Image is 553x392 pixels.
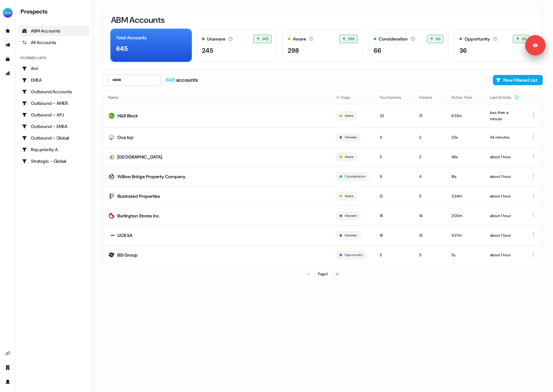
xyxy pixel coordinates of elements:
div: 66 [374,46,381,55]
button: Aware [345,154,353,160]
a: Go to Outbound – Global [18,133,90,143]
th: Name [103,91,330,104]
div: Aware [293,36,306,42]
a: All accounts [18,37,90,48]
button: Opportunity [345,252,363,258]
div: 33s [451,134,480,141]
div: about 1 hour [490,213,519,219]
div: 5 [419,252,441,258]
div: 2 [419,154,441,160]
div: 5 [380,154,409,160]
div: 5s [451,252,480,258]
div: 4 [419,173,441,180]
div: Rep priority A [22,146,86,153]
div: 645 [116,44,128,53]
span: 66 [436,36,440,42]
div: 9 [380,173,409,180]
div: about 1 hour [490,232,519,239]
div: Strategic - Global [22,158,86,164]
div: Burlington Stores Inc. [117,213,160,219]
button: New Filtered List [493,75,543,85]
div: 12 [380,193,409,199]
div: Opportunity [465,36,490,42]
div: Consideration [379,36,408,42]
div: UCB SA [117,232,132,239]
h3: ABM Accounts [111,16,165,24]
div: Ant [22,65,86,72]
div: Willow Bridge Property Company [117,173,186,180]
div: 6:32m [451,113,480,119]
a: Go to profile [3,377,13,387]
div: H&R Block [117,113,138,119]
div: All Accounts [22,39,86,46]
div: accounts [166,77,198,84]
button: Unaware [345,232,357,238]
a: Go to templates [3,54,13,64]
div: about 1 hour [490,193,519,199]
div: 2 [419,134,441,141]
button: Aware [345,193,353,199]
span: 298 [348,36,355,42]
div: about 1 hour [490,173,519,180]
a: Go to attribution [3,68,13,78]
a: Go to Strategic - Global [18,156,90,166]
div: about 1 hour [490,154,519,160]
div: 298 [288,46,299,55]
div: 14 [419,213,441,219]
a: Go to team [3,362,13,373]
div: Outbound – APJ [22,112,86,118]
a: Go to Outbound – EMEA [18,121,90,132]
div: 18 [380,213,409,219]
div: 32 [380,113,409,119]
div: 21 [419,113,441,119]
div: 245 [202,46,213,55]
a: Go to Outbound – APJ [18,110,90,120]
div: Illustrated Properties [117,193,160,199]
div: 4:37m [451,232,480,239]
div: ABM Accounts [22,28,86,34]
div: 3 [380,134,409,141]
a: Go to Outbound – AMER [18,98,90,108]
a: Go to Outbound Accounts [18,87,90,97]
div: 46s [451,154,480,160]
button: Visitors [419,92,440,103]
button: Touchpoints [380,92,409,103]
a: Go to integrations [3,348,13,359]
div: Filtered lists [21,55,46,61]
div: 16 [380,232,409,239]
button: Active Time [451,92,480,103]
div: Oca Icp [117,134,133,141]
a: Go to EMEA [18,75,90,85]
a: Go to outbound experience [3,40,13,50]
div: Total Accounts [116,34,147,41]
div: [GEOGRAPHIC_DATA] [117,154,162,160]
button: Consideration [345,174,365,179]
span: 36 [521,36,526,42]
div: about 1 hour [490,252,519,258]
div: Prospects [21,8,90,15]
button: Unaware [345,134,357,140]
div: Stage [335,94,369,101]
div: EMEA [22,77,86,83]
div: 2:00m [451,213,480,219]
div: Outbound – AMER [22,100,86,106]
span: 645 [166,77,176,83]
div: 5 [380,252,409,258]
a: Go to Ant [18,63,90,74]
div: 36 [459,46,467,55]
div: 13 [419,232,441,239]
div: 3:34m [451,193,480,199]
a: Go to Rep priority A [18,144,90,155]
a: Go to prospects [3,26,13,36]
div: Outbound – EMEA [22,123,86,130]
div: Unaware [207,36,225,42]
div: Page 1 [318,271,328,277]
button: Aware [345,113,353,119]
a: ABM Accounts [18,26,90,36]
div: 44 minutes [490,134,519,141]
span: 245 [262,36,269,42]
div: 5 [419,193,441,199]
div: Outbound Accounts [22,88,86,95]
div: Outbound – Global [22,135,86,141]
div: 16s [451,173,480,180]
